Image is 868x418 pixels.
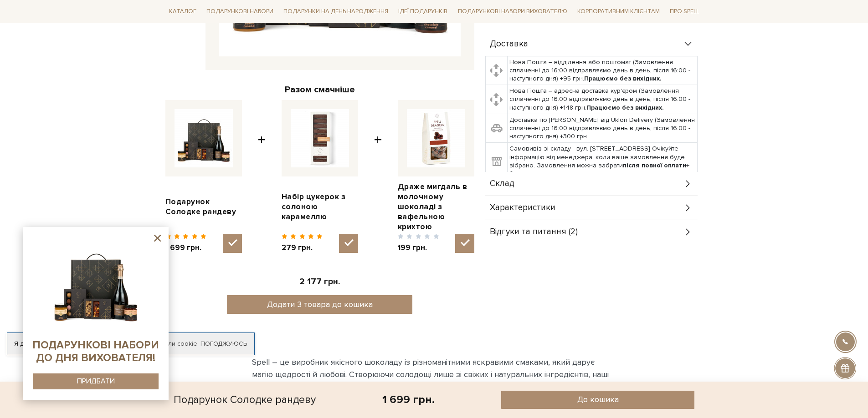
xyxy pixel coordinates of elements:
a: Корпоративним клієнтам [574,4,663,19]
a: Ідеї подарунків [395,5,451,19]
img: Набір цукерок з солоною карамеллю [291,109,349,167]
a: Погоджуюсь [200,340,247,348]
span: До кошика [577,394,619,405]
a: Подарункові набори [203,5,277,19]
span: 2 177 грн. [299,277,340,287]
a: Каталог [165,5,200,19]
span: + [258,100,266,253]
td: Самовивіз зі складу - вул. [STREET_ADDRESS] Очікуйте інформацію від менеджера, коли ваше замовлен... [508,143,698,180]
a: Подарунки на День народження [280,5,392,19]
img: Драже мигдаль в молочному шоколаді з вафельною крихтою [407,109,465,167]
button: Додати 3 товара до кошика [227,295,412,314]
span: + [374,100,382,253]
b: Працюємо без вихідних. [586,104,664,111]
span: Доставка [490,40,528,48]
span: Відгуки та питання (2) [490,228,578,236]
span: Характеристики [490,204,555,212]
span: 199 грн. [398,243,439,253]
span: 1 699 грн. [165,243,207,253]
a: Набір цукерок з солоною карамеллю [282,192,358,222]
a: Подарунок Солодке рандеву [165,197,242,217]
a: Драже мигдаль в молочному шоколаді з вафельною крихтою [398,182,474,232]
a: файли cookie [156,340,197,347]
a: Подарункові набори вихователю [454,4,571,19]
div: Разом смачніше [165,84,474,96]
b: Працюємо без вихідних. [584,75,662,82]
button: До кошика [501,391,694,409]
td: Доставка по [PERSON_NAME] від Uklon Delivery (Замовлення сплаченні до 16:00 відправляємо день в д... [508,114,698,143]
span: Склад [490,180,514,188]
b: після повної оплати [623,161,686,169]
td: Нова Пошта – адресна доставка кур'єром (Замовлення сплаченні до 16:00 відправляємо день в день, п... [508,85,698,114]
div: 1 699 грн. [382,393,435,407]
a: Про Spell [666,5,703,19]
div: Подарунок Солодке рандеву [174,391,316,409]
td: Нова Пошта – відділення або поштомат (Замовлення сплаченні до 16:00 відправляємо день в день, піс... [508,56,698,85]
img: Подарунок Солодке рандеву [175,109,233,167]
span: 279 грн. [282,243,323,253]
div: Spell – це виробник якісного шоколаду із різноманітними яскравими смаками, який дарує магію щедро... [252,356,616,393]
div: Я дозволяю [DOMAIN_NAME] використовувати [7,340,254,348]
